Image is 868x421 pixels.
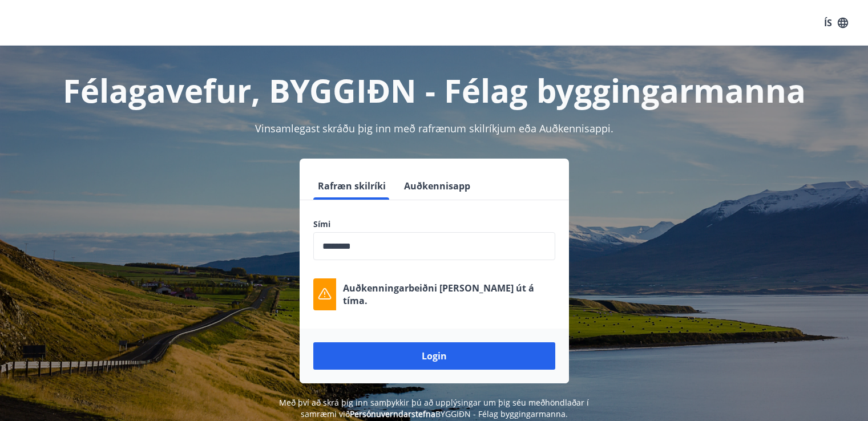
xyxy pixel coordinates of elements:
[255,122,613,135] span: Vinsamlegast skráðu þig inn með rafrænum skilríkjum eða Auðkennisappi.
[313,218,555,230] label: Sími
[37,68,831,112] h1: Félagavefur, BYGGIÐN - Félag byggingarmanna
[313,342,555,370] button: Login
[818,13,854,33] button: ÍS
[399,172,475,200] button: Auðkennisapp
[350,408,435,419] a: Persónuverndarstefna
[313,172,390,200] button: Rafræn skilríki
[279,397,589,419] span: Með því að skrá þig inn samþykkir þú að upplýsingar um þig séu meðhöndlaðar í samræmi við BYGGIÐN...
[343,282,555,307] p: Auðkenningarbeiðni [PERSON_NAME] út á tíma.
